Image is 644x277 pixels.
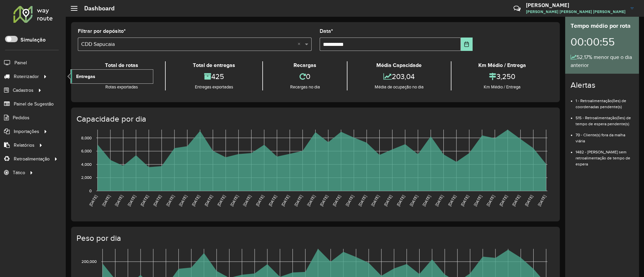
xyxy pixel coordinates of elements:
text: [DATE] [268,194,277,207]
text: [DATE] [473,194,483,207]
span: Roteirizador [14,73,39,80]
a: Entregas [71,70,153,83]
text: [DATE] [204,194,213,207]
span: Relatórios [14,142,35,149]
div: Total de entregas [167,61,260,69]
div: 425 [167,69,260,84]
span: Tático [13,169,25,176]
div: Recargas no dia [265,84,345,90]
div: Média de ocupação no dia [349,84,449,90]
span: Pedidos [13,114,30,121]
text: [DATE] [293,194,303,207]
div: Km Médio / Entrega [453,61,551,69]
div: Total de rotas [79,61,163,69]
text: 6,000 [81,149,92,153]
div: Entregas exportadas [167,84,260,90]
span: Importações [14,128,39,135]
text: [DATE] [88,194,98,207]
div: 203,04 [349,69,449,84]
text: [DATE] [114,194,124,207]
text: [DATE] [383,194,393,207]
span: Painel [14,59,27,66]
div: 00:00:55 [571,30,634,53]
div: Km Médio / Entrega [453,84,551,90]
h4: Alertas [571,80,634,90]
text: [DATE] [216,194,226,207]
text: 8,000 [81,136,92,140]
text: [DATE] [447,194,457,207]
li: 515 - Retroalimentação(ões) de tempo de espera pendente(s) [576,110,634,127]
label: Simulação [20,36,46,44]
text: [DATE] [255,194,265,207]
text: [DATE] [396,194,406,207]
text: [DATE] [319,194,329,207]
span: Painel de Sugestão [14,100,54,108]
text: [DATE] [344,194,354,207]
button: Choose Date [461,38,473,51]
div: Tempo médio por rota [571,21,634,30]
text: 4,000 [81,162,92,166]
span: Entregas [76,73,95,80]
a: Contato Rápido [510,1,524,16]
text: [DATE] [242,194,252,207]
text: [DATE] [434,194,444,207]
text: [DATE] [511,194,521,207]
h4: Peso por dia [76,233,553,243]
span: Clear all [298,40,303,48]
span: Cadastros [13,87,34,94]
h2: Dashboard [77,5,115,12]
text: [DATE] [178,194,188,207]
text: [DATE] [486,194,495,207]
text: [DATE] [280,194,290,207]
text: [DATE] [127,194,137,207]
li: 1 - Retroalimentação(ões) de coordenadas pendente(s) [576,93,634,110]
text: [DATE] [537,194,547,207]
h3: [PERSON_NAME] [526,2,626,8]
span: Retroalimentação [14,155,50,162]
div: 3,250 [453,69,551,84]
li: 1482 - [PERSON_NAME] sem retroalimentação de tempo de espera [576,144,634,167]
div: Média Capacidade [349,61,449,69]
text: [DATE] [332,194,341,207]
text: [DATE] [140,194,149,207]
div: 52,17% menor que o dia anterior [571,53,634,69]
h4: Capacidade por dia [76,114,553,124]
text: [DATE] [498,194,508,207]
div: Rotas exportadas [79,84,163,90]
text: [DATE] [101,194,111,207]
text: [DATE] [191,194,201,207]
text: [DATE] [409,194,419,207]
li: 70 - Cliente(s) fora da malha viária [576,127,634,144]
text: [DATE] [229,194,239,207]
label: Filtrar por depósito [78,27,126,35]
label: Data [320,27,333,35]
span: [PERSON_NAME] [PERSON_NAME] [PERSON_NAME] [526,9,626,15]
text: [DATE] [370,194,380,207]
text: [DATE] [152,194,162,207]
text: 2,000 [81,176,92,180]
text: [DATE] [165,194,175,207]
text: 200,000 [82,259,97,264]
text: [DATE] [358,194,367,207]
text: [DATE] [422,194,431,207]
text: 0 [89,189,92,193]
div: Recargas [265,61,345,69]
text: [DATE] [524,194,534,207]
div: 0 [265,69,345,84]
text: [DATE] [460,194,470,207]
text: [DATE] [306,194,316,207]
